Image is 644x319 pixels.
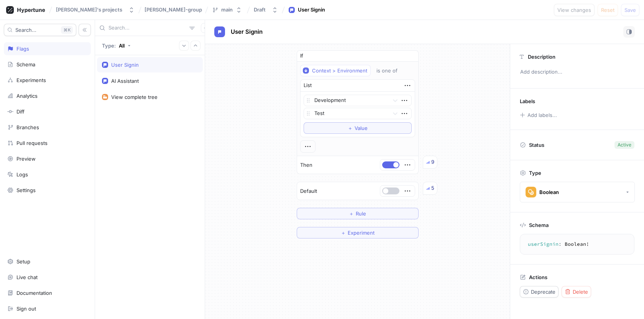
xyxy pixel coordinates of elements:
[300,52,303,60] p: If
[349,211,354,216] span: ＋
[16,77,46,83] div: Experiments
[356,211,366,216] span: Rule
[16,46,29,52] div: Flags
[16,109,25,115] div: Diff
[16,171,28,178] div: Logs
[111,78,139,84] div: AI Assistant
[111,94,158,100] div: View complete tree
[520,98,535,104] p: Labels
[529,274,547,280] p: Actions
[108,24,186,32] input: Search...
[300,65,371,76] button: Context > Environment
[431,184,434,192] div: 5
[355,126,368,130] span: Value
[16,124,39,130] div: Branches
[312,67,367,74] div: Context > Environment
[16,93,38,99] div: Analytics
[554,4,595,16] button: View changes
[431,158,434,166] div: 9
[529,140,544,150] p: Status
[231,29,263,35] span: User Signin
[348,126,353,130] span: ＋
[618,141,631,148] div: Active
[209,3,245,16] button: main
[624,8,636,12] span: Save
[16,140,48,146] div: Pull requests
[300,161,312,169] p: Then
[298,6,325,14] div: User Signin
[254,7,266,13] div: Draft
[304,122,412,134] button: ＋Value
[520,182,635,202] button: Boolean
[4,286,91,299] a: Documentation
[191,41,200,51] button: Collapse all
[601,8,614,12] span: Reset
[16,258,30,265] div: Setup
[348,230,375,235] span: Experiment
[528,54,555,60] p: Description
[557,8,591,12] span: View changes
[573,289,588,294] span: Delete
[341,230,346,235] span: ＋
[16,61,35,67] div: Schema
[517,66,637,79] p: Add description...
[523,237,631,251] textarea: userSignin: Boolean!
[529,170,541,176] p: Type
[297,208,419,219] button: ＋Rule
[16,156,36,162] div: Preview
[621,4,639,16] button: Save
[221,7,233,13] div: main
[297,227,419,238] button: ＋Experiment
[539,189,559,196] div: Boolean
[304,82,312,89] div: List
[373,65,409,76] button: is one of
[56,7,122,13] div: [PERSON_NAME]'s projects
[15,28,36,32] span: Search...
[119,43,125,49] div: All
[531,289,555,294] span: Deprecate
[4,24,76,36] button: Search...K
[598,4,618,16] button: Reset
[562,286,591,298] button: Delete
[53,3,138,16] button: [PERSON_NAME]'s projects
[529,222,549,228] p: Schema
[16,306,36,312] div: Sign out
[16,274,38,280] div: Live chat
[520,286,559,298] button: Deprecate
[111,62,139,68] div: User Signin
[300,187,317,195] p: Default
[16,187,36,193] div: Settings
[102,43,116,49] p: Type:
[99,39,133,52] button: Type: All
[145,7,202,12] span: [PERSON_NAME]-group
[16,290,52,296] div: Documentation
[61,26,73,34] div: K
[517,110,559,120] button: Add labels...
[251,3,281,16] button: Draft
[376,67,398,74] div: is one of
[179,41,189,51] button: Expand all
